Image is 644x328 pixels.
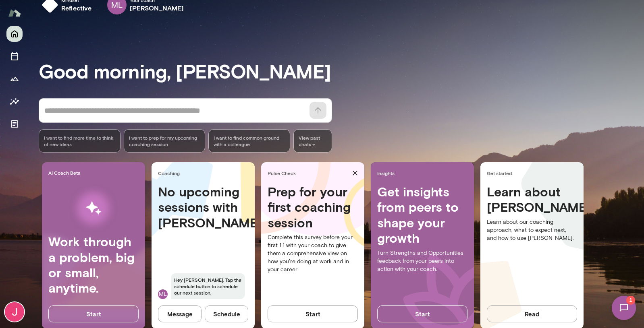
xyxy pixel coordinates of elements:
div: I want to find more time to think of new ideas [39,129,120,153]
span: Pulse Check [268,170,349,176]
h6: [PERSON_NAME] [130,3,184,13]
button: Message [158,305,202,322]
div: ML [158,289,168,299]
button: Schedule [205,305,248,322]
button: Start [268,305,358,322]
span: Insights [377,170,471,176]
h4: Work through a problem, big or small, anytime. [48,234,139,296]
button: Sessions [6,48,23,64]
span: I want to find common ground with a colleague [214,134,285,147]
span: Hey [PERSON_NAME]. Tap the schedule button to schedule our next session. [171,273,245,299]
button: Growth Plan [6,71,23,87]
span: Coaching [158,170,251,176]
p: Learn about our coaching approach, what to expect next, and how to use [PERSON_NAME]. [487,218,577,242]
span: AI Coach Beta [48,169,142,176]
span: I want to find more time to think of new ideas [44,134,115,147]
button: Insights [6,93,23,109]
img: Jennifer Miklosi [5,302,24,322]
img: Mento [8,5,21,21]
button: Start [377,305,467,322]
h3: Good morning, [PERSON_NAME] [39,60,644,82]
div: I want to find common ground with a colleague [208,129,290,153]
span: Get started [487,170,580,176]
button: Start [48,305,139,322]
h4: Prep for your first coaching session [268,184,358,230]
button: Read [487,305,577,322]
h6: reflective [61,3,92,13]
p: Complete this survey before your first 1:1 with your coach to give them a comprehensive view on h... [268,233,358,274]
h4: Learn about [PERSON_NAME] [487,184,577,215]
h4: No upcoming sessions with [PERSON_NAME] [158,184,248,230]
button: Home [6,26,23,42]
img: AI Workflows [58,183,129,234]
span: View past chats -> [293,129,332,153]
p: Turn Strengths and Opportunities feedback from your peers into action with your coach. [377,249,467,273]
h4: Get insights from peers to shape your growth [377,184,467,246]
div: I want to prep for my upcoming coaching session [124,129,206,153]
span: I want to prep for my upcoming coaching session [129,134,200,147]
button: Documents [6,116,23,132]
